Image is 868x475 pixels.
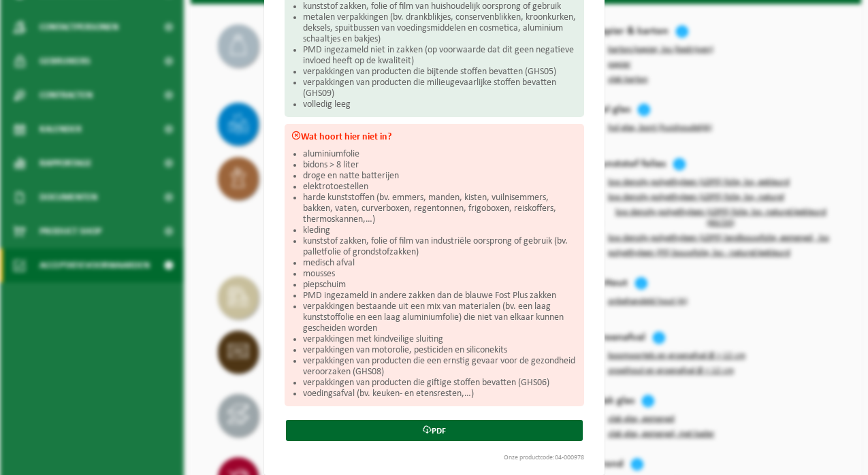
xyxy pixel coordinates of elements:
li: PMD ingezameld niet in zakken (op voorwaarde dat dit geen negatieve invloed heeft op de kwaliteit) [303,45,577,67]
li: verpakkingen van producten die een ernstig gevaar voor de gezondheid veroorzaken (GHS08) [303,356,577,378]
li: verpakkingen van producten die bijtende stoffen bevatten (GHS05) [303,67,577,78]
li: harde kunststoffen (bv. emmers, manden, kisten, vuilnisemmers, bakken, vaten, curverboxen, regent... [303,193,577,225]
li: droge en natte batterijen [303,171,577,182]
li: mousses [303,269,577,280]
li: volledig leeg [303,99,577,110]
li: kunststof zakken, folie of film van industriële oorsprong of gebruik (bv. palletfolie of grondsto... [303,236,577,258]
li: bidons > 8 liter [303,160,577,171]
li: verpakkingen van motorolie, pesticiden en siliconekits [303,345,577,356]
li: kleding [303,225,577,236]
li: kunststof zakken, folie of film van huishoudelijk oorsprong of gebruik [303,1,577,12]
li: PMD ingezameld in andere zakken dan de blauwe Fost Plus zakken [303,291,577,301]
li: verpakkingen bestaande uit een mix van materialen (bv. een laag kunststoffolie en een laag alumin... [303,301,577,334]
a: PDF [286,420,583,441]
li: piepschuim [303,280,577,291]
li: verpakkingen van producten die giftige stoffen bevatten (GHS06) [303,378,577,389]
li: verpakkingen met kindveilige sluiting [303,334,577,345]
li: verpakkingen van producten die milieugevaarlijke stoffen bevatten (GHS09) [303,78,577,99]
li: metalen verpakkingen (bv. drankblikjes, conservenblikken, kroonkurken, deksels, spuitbussen van v... [303,12,577,45]
li: voedingsafval (bv. keuken- en etensresten,…) [303,389,577,399]
h3: Wat hoort hier niet in? [291,131,577,142]
li: elektrotoestellen [303,182,577,193]
li: aluminiumfolie [303,149,577,160]
div: Onze productcode:04-000978 [278,455,591,461]
li: medisch afval [303,258,577,269]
